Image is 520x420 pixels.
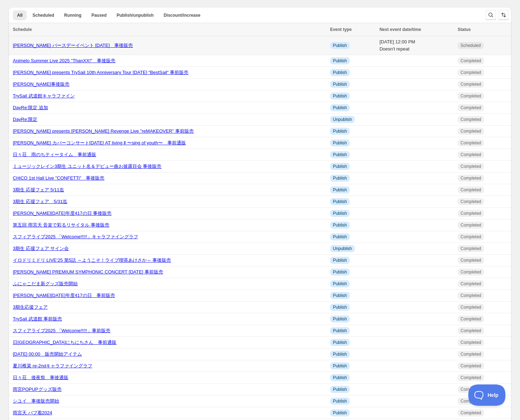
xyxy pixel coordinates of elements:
[333,398,347,404] span: Publish
[163,12,200,18] span: Discount/increase
[461,222,481,228] span: Completed
[461,340,481,345] span: Completed
[333,304,347,310] span: Publish
[461,316,481,322] span: Completed
[333,328,347,334] span: Publish
[13,398,59,404] a: シユイ 事後販売開始
[461,211,481,216] span: Completed
[461,398,481,404] span: Completed
[333,387,347,392] span: Publish
[13,387,62,392] a: 雨宮POPUPグッズ販売
[13,211,111,216] a: [PERSON_NAME][DATE]年度417の日 事後販売
[13,269,163,275] a: [PERSON_NAME] PREMIUM SYMPHONIC CONCERT [DATE] 事前販売
[461,70,481,75] span: Completed
[333,269,347,275] span: Publish
[461,281,481,287] span: Completed
[333,105,347,111] span: Publish
[13,175,104,181] a: CHiCO 1st Hall Live "CONFETTi" 事後販売
[461,269,481,275] span: Completed
[461,93,481,99] span: Completed
[13,58,115,63] a: Animelo Summer Live 2025 "ThanXX!" 事後販売
[379,27,421,32] span: Next event date/time
[333,410,347,416] span: Publish
[13,328,110,333] a: スフィアライブ2025 「Welcome!!!!!」事前販売
[461,293,481,298] span: Completed
[13,363,92,368] a: 夏川椎菜 re-2ndキャラファイングラフ
[13,304,48,310] a: 3期生応援フェア
[333,152,347,158] span: Publish
[13,234,138,239] a: スフィアライブ2025 「Welcome!!!!!」キャラファイングラフ
[13,27,32,32] span: Schedule
[333,117,352,122] span: Unpublish
[461,328,481,334] span: Completed
[499,10,509,20] button: Sort the results
[13,340,116,345] a: 日[GEOGRAPHIC_DATA]にちにちさん 事前通販
[13,152,96,157] a: 日々荘 雨のちティータイム 事前通販
[13,70,188,75] a: [PERSON_NAME] presents TrySail 10th Anniversary Tour [DATE] “BestSail“ 事前販売
[461,363,481,369] span: Completed
[333,164,347,169] span: Publish
[486,10,496,20] button: Search and filter results
[333,187,347,193] span: Publish
[13,375,68,380] a: 日々荘 後夜祭 事後通販
[461,152,481,158] span: Completed
[13,93,75,99] a: TrySail 武道館キャラファイン
[333,293,347,298] span: Publish
[13,281,78,286] a: ふにゃこだま新グッズ販売開始
[333,70,347,75] span: Publish
[461,175,481,181] span: Completed
[461,43,481,48] span: Scheduled
[333,58,347,64] span: Publish
[333,175,347,181] span: Publish
[13,293,115,298] a: [PERSON_NAME][DATE]年度417の日 事前販売
[64,12,82,18] span: Running
[333,93,347,99] span: Publish
[116,12,154,18] span: Publish/unpublish
[13,199,67,204] a: 3期生 応援フェア 5/31迄
[461,58,481,64] span: Completed
[461,375,481,381] span: Completed
[461,387,481,392] span: Completed
[333,81,347,87] span: Publish
[333,351,347,357] span: Publish
[461,199,481,204] span: Completed
[333,375,347,381] span: Publish
[461,187,481,193] span: Completed
[333,211,347,216] span: Publish
[17,12,22,18] span: All
[13,222,109,228] a: 第五回 雨宮天 音楽で彩るリサイタル 事後販売
[333,316,347,322] span: Publish
[458,27,471,32] span: Status
[461,81,481,87] span: Completed
[377,36,456,55] td: [DATE] 12:00 PM Doesn't repeat
[333,222,347,228] span: Publish
[13,105,48,110] a: DayRe:限定 追加
[13,187,64,192] a: 3期生 応援フェア 5/11迄
[333,363,347,369] span: Publish
[333,257,347,263] span: Publish
[461,246,481,251] span: Completed
[13,164,161,169] a: ミュージックレイン3期生 ユニット名＆デビュー曲お披露目会 事後販売
[333,281,347,287] span: Publish
[13,351,82,357] a: [DATE] 00:00 販売開始アイテム
[13,140,186,145] a: [PERSON_NAME] カバーコンサート[DATE] AT living Ⅱ 〜sing of youth〜 事前通販
[92,12,107,18] span: Paused
[13,128,194,134] a: [PERSON_NAME] presents [PERSON_NAME] Revenge Live "reMAKEOVER" 事前販売
[333,199,347,204] span: Publish
[461,117,481,122] span: Completed
[13,81,69,87] a: [PERSON_NAME]事後販売
[468,384,506,406] iframe: Toggle Customer Support
[461,257,481,263] span: Completed
[461,128,481,134] span: Completed
[13,410,52,415] a: 雨宮天 バブ着2024
[13,257,171,263] a: イロドリミドリ LIVE‘25 第5話 ～ようこそ！ライブ喫茶あけさか～ 事後販売
[461,410,481,416] span: Completed
[333,43,347,48] span: Publish
[13,117,37,122] a: DayRe:限定
[333,128,347,134] span: Publish
[32,12,54,18] span: Scheduled
[461,351,481,357] span: Completed
[461,105,481,111] span: Completed
[461,304,481,310] span: Completed
[330,27,352,32] span: Event type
